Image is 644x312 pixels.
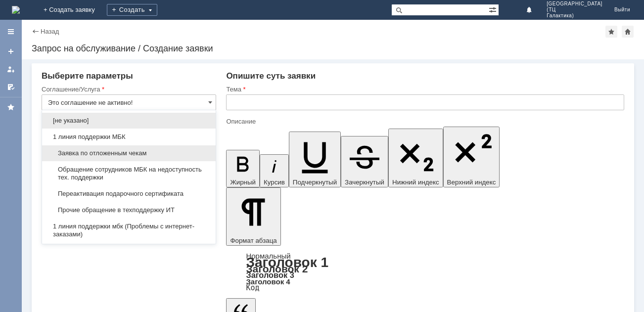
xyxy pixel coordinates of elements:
span: Переактивация подарочного сертификата [48,190,210,198]
a: Мои заявки [3,61,19,77]
span: [GEOGRAPHIC_DATA] [547,1,602,7]
span: Курсив [264,178,285,186]
a: Назад [41,28,59,35]
span: Верхний индекс [447,178,496,186]
span: Формат абзаца [230,237,276,244]
button: Формат абзаца [226,187,280,246]
span: Обращение сотрудников МБК на недоступность тех. поддержки [48,166,210,181]
div: Формат абзаца [226,253,624,291]
a: Код [246,283,259,292]
span: Расширенный поиск [489,4,499,14]
button: Подчеркнутый [289,132,341,187]
span: Жирный [230,178,256,186]
span: Прочие обращение в техподдержку ИТ [48,206,210,214]
span: 1 линия поддержки мбк (Проблемы с интернет-заказами) [48,223,210,238]
a: Заголовок 1 [246,255,328,270]
div: Тема [226,86,622,92]
a: Мои согласования [3,79,19,95]
button: Жирный [226,150,260,187]
a: Заголовок 2 [246,263,308,274]
div: Описание [226,118,622,125]
button: Зачеркнутый [341,136,388,187]
span: Нижний индекс [392,178,439,186]
span: Зачеркнутый [345,178,384,186]
img: logo [12,6,20,14]
div: Добавить в избранное [605,26,617,38]
a: Перейти на домашнюю страницу [12,6,20,14]
button: Курсив [260,154,289,187]
span: Галактика) [547,13,602,19]
div: Сделать домашней страницей [622,26,634,38]
div: Создать [107,4,157,16]
span: (ТЦ [547,7,602,13]
div: Соглашение/Услуга [42,86,214,92]
a: Заголовок 3 [246,270,294,279]
div: Запрос на обслуживание / Создание заявки [32,44,634,53]
span: Выберите параметры [42,71,133,81]
a: Заголовок 4 [246,277,290,286]
button: Верхний индекс [443,127,500,187]
span: Подчеркнутый [293,178,337,186]
a: Нормальный [246,252,290,260]
a: Создать заявку [3,44,19,59]
span: [не указано] [48,117,210,125]
span: Заявка по отложенным чекам [48,149,210,157]
span: Опишите суть заявки [226,71,316,81]
span: 1 линия поддержки МБК [48,133,210,141]
button: Нижний индекс [388,129,443,187]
